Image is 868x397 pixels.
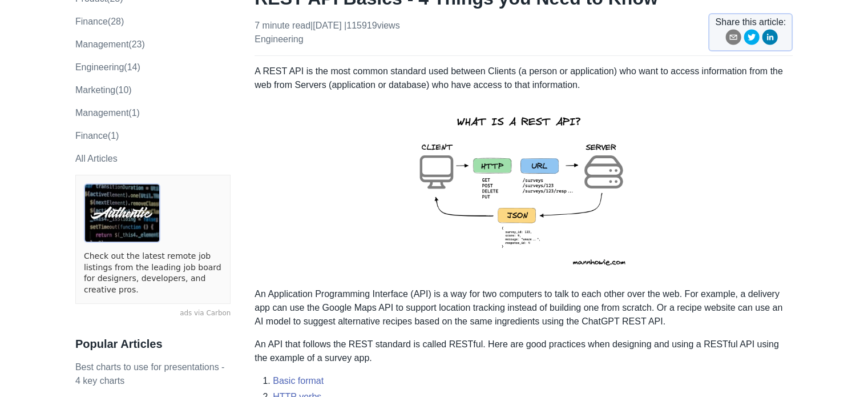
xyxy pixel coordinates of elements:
p: An Application Programming Interface (API) is a way for two computers to talk to each other over ... [255,287,793,328]
a: finance(28) [75,17,124,26]
a: Finance(1) [75,131,119,141]
a: Management(1) [75,108,140,118]
p: A REST API is the most common standard used between Clients (a person or application) who want to... [255,65,793,92]
p: An API that follows the REST standard is called RESTful. Here are good practices when designing a... [255,338,793,365]
button: email [725,29,741,49]
a: marketing(10) [75,85,132,95]
h3: Popular Articles [75,337,231,351]
p: 7 minute read | [DATE] [255,19,399,46]
a: engineering(14) [75,62,140,72]
a: engineering [255,34,303,44]
a: Best charts to use for presentations - 4 key charts [75,362,224,386]
span: Share this article: [715,15,786,29]
a: ads via Carbon [75,308,231,319]
img: rest-api [399,101,649,278]
a: management(23) [75,39,145,49]
a: Check out the latest remote job listings from the leading job board for designers, developers, an... [84,251,222,295]
span: | 115919 views [344,21,400,30]
a: All Articles [75,154,118,163]
a: Basic format [273,376,324,386]
button: twitter [744,29,760,49]
button: linkedin [762,29,778,49]
img: ads via Carbon [84,183,160,243]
